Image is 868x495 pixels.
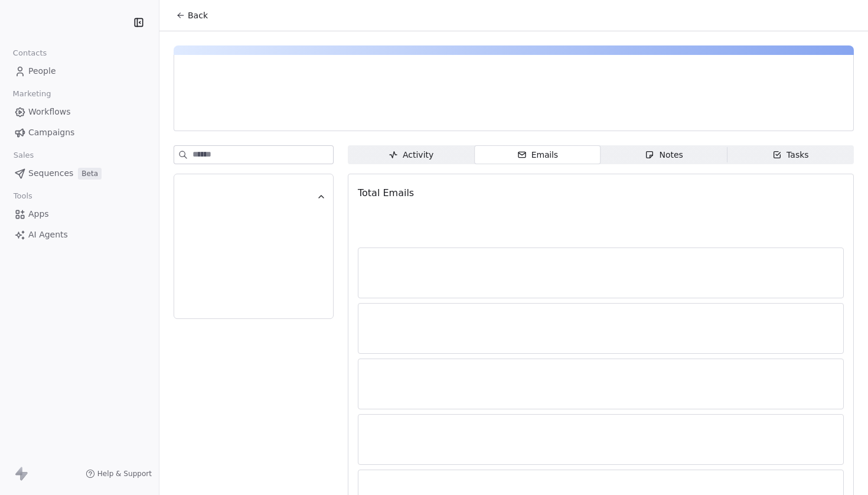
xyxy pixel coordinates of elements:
span: Apps [28,208,49,220]
span: Sales [8,146,39,164]
a: Help & Support [86,469,152,478]
a: People [9,61,149,81]
a: SequencesBeta [9,164,149,183]
span: Total Emails [358,187,414,198]
span: Help & Support [97,469,152,478]
span: Marketing [8,85,56,103]
span: Sequences [28,167,73,180]
a: AI Agents [9,225,149,245]
a: Workflows [9,102,149,122]
span: Campaigns [28,126,74,139]
a: Apps [9,204,149,224]
span: Back [188,9,208,21]
span: AI Agents [28,229,68,241]
span: People [28,65,56,77]
a: Campaigns [9,123,149,142]
span: Beta [78,168,102,180]
span: Workflows [28,106,71,118]
div: Activity [389,149,433,161]
span: Tools [8,187,37,205]
div: Notes [645,149,683,161]
div: Tasks [772,149,809,161]
span: Contacts [8,44,52,62]
button: Back [169,5,215,26]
